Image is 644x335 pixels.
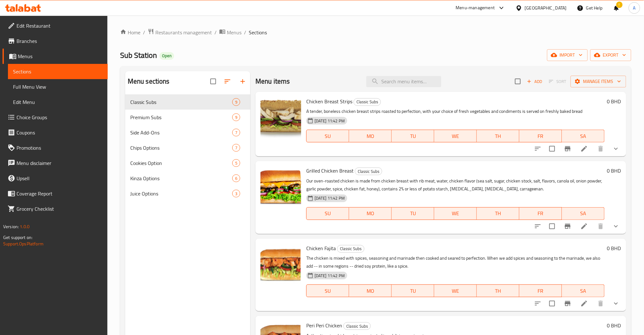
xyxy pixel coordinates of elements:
[125,110,250,125] div: Premium Subs9
[312,118,347,124] span: [DATE] 11:42 PM
[17,37,103,45] span: Branches
[525,4,567,11] div: [GEOGRAPHIC_DATA]
[3,49,108,64] a: Menus
[306,321,342,330] span: Peri Peri Chicken
[125,186,250,201] div: Juice Options3
[306,207,349,220] button: SU
[13,98,103,106] span: Edit Menu
[593,219,608,234] button: delete
[20,222,30,231] span: 1.0.0
[479,209,517,218] span: TH
[3,140,108,155] a: Promotions
[349,284,392,297] button: MO
[343,322,371,330] div: Classic Subs
[344,323,370,330] span: Classic Subs
[306,130,349,142] button: SU
[125,125,250,140] div: Side Add-Ons7
[437,132,474,141] span: WE
[227,29,241,36] span: Menus
[3,18,108,33] a: Edit Restaurant
[562,284,605,297] button: SA
[18,52,103,60] span: Menus
[3,201,108,216] a: Grocery Checklist
[392,130,434,142] button: TU
[530,141,546,156] button: sort-choices
[125,94,250,110] div: Classic Subs9
[130,129,232,136] span: Side Add-Ons
[232,113,240,121] div: items
[593,141,608,156] button: delete
[3,233,32,242] span: Get support on:
[580,145,588,153] a: Edit menu item
[306,284,349,297] button: SU
[352,286,389,296] span: MO
[519,207,562,220] button: FR
[233,130,240,136] span: 7
[233,114,240,120] span: 9
[434,284,477,297] button: WE
[607,166,621,175] h6: 0 BHD
[354,98,381,106] div: Classic Subs
[633,4,636,11] span: A
[522,286,559,296] span: FR
[337,245,364,252] span: Classic Subs
[120,29,140,36] a: Home
[530,219,546,234] button: sort-choices
[546,142,559,155] span: Select to update
[148,28,212,37] a: Restaurants management
[565,286,602,296] span: SA
[207,75,220,88] span: Select all sections
[232,98,240,106] div: items
[546,220,559,233] span: Select to update
[8,94,108,110] a: Edit Menu
[125,155,250,171] div: Cookies Option5
[612,145,620,153] svg: Show Choices
[349,130,392,142] button: MO
[522,132,559,141] span: FR
[526,78,543,85] span: Add
[128,77,170,86] h2: Menu sections
[159,53,174,58] span: Open
[306,177,605,193] p: Our oven-roasted chicken is made from chicken breast with rib meat, water, chicken flavor (sea sa...
[244,29,246,36] li: /
[3,155,108,171] a: Menu disclaimer
[349,207,392,220] button: MO
[306,166,354,175] span: Grilled Chicken Breast
[593,296,608,311] button: delete
[17,174,103,182] span: Upsell
[354,98,381,106] span: Classic Subs
[608,219,624,234] button: show more
[612,222,620,230] svg: Show Choices
[522,209,559,218] span: FR
[17,22,103,30] span: Edit Restaurant
[130,113,232,121] span: Premium Subs
[394,132,432,141] span: TU
[130,190,232,197] span: Juice Options
[233,145,240,151] span: 7
[394,286,432,296] span: TU
[552,51,583,59] span: import
[595,51,626,59] span: export
[580,300,588,307] a: Edit menu item
[547,49,588,61] button: import
[519,284,562,297] button: FR
[309,132,347,141] span: SU
[571,76,626,87] button: Manage items
[3,125,108,140] a: Coupons
[233,175,240,181] span: 6
[477,207,519,220] button: TH
[3,110,108,125] a: Choice Groups
[312,273,347,279] span: [DATE] 11:42 PM
[143,29,145,36] li: /
[125,171,250,186] div: Kinza Options6
[130,159,232,167] span: Cookies Option
[352,132,389,141] span: MO
[219,28,241,37] a: Menus
[8,64,108,79] a: Sections
[525,77,545,86] span: Add item
[545,77,571,86] span: Select section first
[309,286,347,296] span: SU
[576,78,621,85] span: Manage items
[511,75,525,88] span: Select section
